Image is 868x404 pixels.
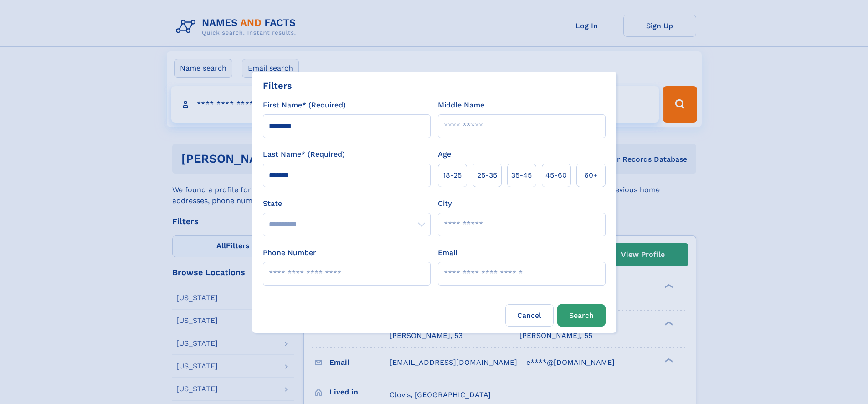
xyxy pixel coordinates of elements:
[438,247,457,258] label: Email
[263,149,345,160] label: Last Name* (Required)
[511,170,532,181] span: 35‑45
[545,170,567,181] span: 45‑60
[584,170,598,181] span: 60+
[263,100,346,111] label: First Name* (Required)
[477,170,497,181] span: 25‑35
[263,198,431,209] label: State
[263,79,292,92] div: Filters
[263,247,316,258] label: Phone Number
[438,100,484,111] label: Middle Name
[557,304,606,327] button: Search
[438,149,451,160] label: Age
[443,170,462,181] span: 18‑25
[438,198,452,209] label: City
[505,304,554,327] label: Cancel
